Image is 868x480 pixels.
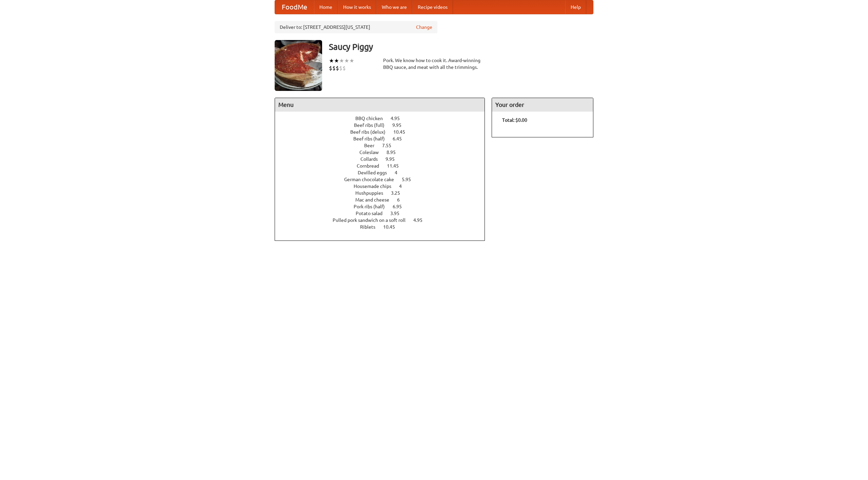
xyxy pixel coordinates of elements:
a: BBQ chicken 4.95 [355,116,412,121]
span: Beef ribs (delux) [350,129,392,135]
span: Beef ribs (full) [354,122,391,128]
a: Beef ribs (full) 9.95 [354,122,414,128]
span: 6.45 [393,136,409,141]
a: Hushpuppies 3.25 [355,190,413,196]
span: 8.95 [387,150,402,155]
span: 6 [397,197,407,203]
span: 4 [399,184,409,189]
span: Coleslaw [359,150,386,155]
a: Housemade chips 4 [354,184,414,189]
a: Beer 7.55 [364,143,404,148]
li: ★ [329,57,334,64]
a: Coleslaw 8.95 [359,150,408,155]
span: BBQ chicken [355,116,390,121]
span: 9.95 [386,156,401,162]
li: $ [339,64,342,72]
span: 11.45 [387,163,406,169]
span: 9.95 [392,122,408,128]
span: Beer [364,143,381,148]
a: How it works [338,0,376,14]
span: Mac and cheese [355,197,396,203]
li: $ [336,64,339,72]
span: 7.55 [382,143,398,148]
a: Pulled pork sandwich on a soft roll 4.95 [333,217,435,223]
a: Help [565,0,586,14]
span: 4 [395,170,404,175]
li: $ [332,64,336,72]
span: 3.95 [390,211,406,216]
span: 10.45 [383,224,402,230]
li: $ [329,64,332,72]
a: FoodMe [275,0,314,14]
li: ★ [344,57,349,64]
span: Hushpuppies [355,190,390,196]
div: Deliver to: [STREET_ADDRESS][US_STATE] [275,21,437,33]
a: Change [416,24,432,31]
span: Housemade chips [354,184,398,189]
h3: Saucy Piggy [329,40,593,54]
h4: Your order [492,98,593,112]
span: German chocolate cake [344,177,401,182]
img: angular.jpg [275,40,322,91]
li: ★ [339,57,344,64]
a: Beef ribs (delux) 10.45 [350,129,418,135]
a: Beef ribs (half) 6.45 [353,136,414,141]
a: Devilled eggs 4 [358,170,410,175]
span: Collards [360,156,384,162]
span: 3.25 [391,190,407,196]
a: Who we are [376,0,412,14]
a: German chocolate cake 5.95 [344,177,423,182]
span: Pulled pork sandwich on a soft roll [333,217,412,223]
li: $ [342,64,346,72]
span: 6.95 [393,204,409,209]
span: 5.95 [402,177,418,182]
span: Cornbread [357,163,386,169]
a: Pork ribs (half) 6.95 [354,204,414,209]
b: Total: $0.00 [502,117,527,123]
div: Pork. We know how to cook it. Award-winning BBQ sauce, and meat with all the trimmings. [383,57,485,71]
a: Collards 9.95 [360,156,407,162]
a: Cornbread 11.45 [357,163,411,169]
span: Pork ribs (half) [354,204,392,209]
a: Home [314,0,338,14]
li: ★ [349,57,354,64]
span: 10.45 [393,129,412,135]
span: Riblets [360,224,382,230]
a: Recipe videos [412,0,453,14]
span: 4.95 [391,116,407,121]
h4: Menu [275,98,485,112]
li: ★ [334,57,339,64]
a: Mac and cheese 6 [355,197,412,203]
a: Potato salad 3.95 [356,211,412,216]
a: Riblets 10.45 [360,224,408,230]
span: Potato salad [356,211,389,216]
span: Devilled eggs [358,170,394,175]
span: Beef ribs (half) [353,136,392,141]
span: 4.95 [413,217,429,223]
